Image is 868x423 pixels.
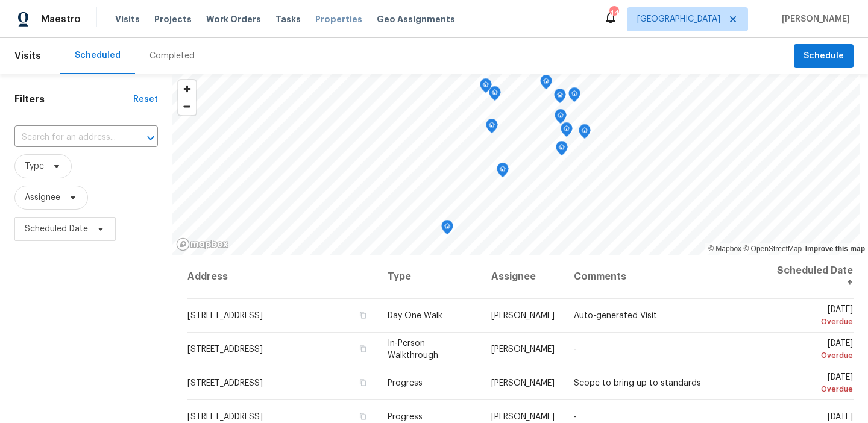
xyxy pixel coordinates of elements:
canvas: Map [172,74,860,255]
span: [GEOGRAPHIC_DATA] [637,13,720,25]
th: Assignee [482,255,564,299]
span: Geo Assignments [377,13,455,25]
a: Improve this map [805,245,865,253]
span: [PERSON_NAME] [491,379,555,387]
span: - [574,345,577,354]
span: Schedule [804,49,844,64]
a: Mapbox homepage [176,237,229,251]
th: Address [187,255,378,299]
span: [PERSON_NAME] [491,413,555,421]
a: Mapbox [708,245,741,253]
span: Work Orders [206,13,261,25]
span: Visits [115,13,140,25]
span: Progress [388,413,423,421]
span: Day One Walk [388,312,442,320]
span: [STREET_ADDRESS] [187,413,263,421]
span: [STREET_ADDRESS] [187,345,263,354]
th: Scheduled Date ↑ [764,255,854,299]
span: Zoom out [178,98,196,115]
div: Overdue [774,349,853,362]
div: Completed [149,50,195,62]
span: In-Person Walkthrough [388,339,438,360]
div: Map marker [480,78,492,97]
span: Assignee [25,192,60,204]
div: 44 [609,7,618,19]
button: Copy Address [357,411,368,422]
span: Properties [315,13,362,25]
th: Type [378,255,482,299]
div: Overdue [774,316,853,328]
div: Reset [133,93,158,105]
input: Search for an address... [14,128,124,147]
div: Map marker [441,220,453,239]
div: Map marker [561,122,573,141]
button: Copy Address [357,343,368,354]
span: [STREET_ADDRESS] [187,379,263,387]
span: [PERSON_NAME] [777,13,850,25]
div: Map marker [540,75,552,93]
span: [DATE] [774,339,853,362]
span: [DATE] [774,373,853,395]
th: Comments [564,255,764,299]
span: Maestro [41,13,81,25]
span: [PERSON_NAME] [491,345,555,354]
div: Map marker [568,87,580,106]
span: Auto-generated Visit [574,312,657,320]
div: Map marker [555,109,567,128]
div: Map marker [489,86,501,105]
span: Scheduled Date [25,223,88,235]
span: [STREET_ADDRESS] [187,312,263,320]
div: Map marker [497,163,509,181]
div: Map marker [556,141,568,160]
button: Copy Address [357,310,368,321]
h1: Filters [14,93,133,105]
span: Progress [388,379,423,387]
div: Map marker [579,124,591,143]
button: Zoom out [178,98,196,115]
span: Tasks [275,15,301,23]
span: [DATE] [828,413,853,421]
button: Schedule [794,44,854,69]
button: Zoom in [178,80,196,98]
button: Open [142,130,159,146]
div: Scheduled [75,49,121,61]
span: [DATE] [774,305,853,328]
a: OpenStreetMap [743,245,802,253]
div: Map marker [486,119,498,137]
span: Visits [14,43,41,69]
span: [PERSON_NAME] [491,312,555,320]
span: - [574,413,577,421]
div: Map marker [554,89,566,107]
span: Projects [154,13,192,25]
span: Type [25,160,44,172]
button: Copy Address [357,377,368,388]
span: Scope to bring up to standards [574,379,701,387]
div: Overdue [774,383,853,395]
